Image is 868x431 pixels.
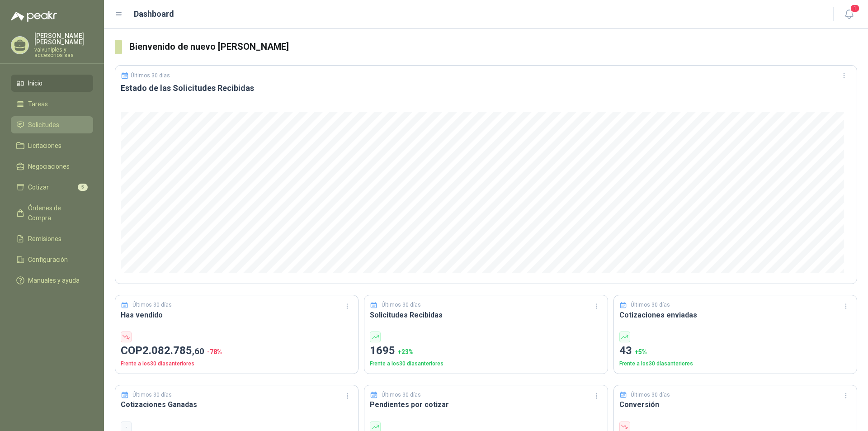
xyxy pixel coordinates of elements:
[192,346,204,356] span: ,60
[129,40,857,54] h3: Bienvenido de nuevo [PERSON_NAME]
[11,95,93,113] a: Tareas
[121,360,353,368] p: Frente a los 30 días anteriores
[132,301,172,309] p: Últimos 30 días
[370,309,602,321] h3: Solicitudes Recibidas
[11,230,93,247] a: Remisiones
[34,33,93,45] p: [PERSON_NAME] [PERSON_NAME]
[207,348,222,355] span: -78 %
[11,179,93,196] a: Cotizar5
[121,342,353,360] p: COP
[78,184,88,191] span: 5
[11,199,93,227] a: Órdenes de Compra
[28,255,68,265] span: Configuración
[121,399,353,410] h3: Cotizaciones Ganadas
[11,75,93,92] a: Inicio
[28,78,42,88] span: Inicio
[28,182,49,192] span: Cotizar
[142,344,204,357] span: 2.082.785
[370,342,602,360] p: 1695
[11,158,93,175] a: Negociaciones
[28,120,59,130] span: Solicitudes
[28,161,70,171] span: Negociaciones
[619,342,851,360] p: 43
[841,6,857,23] button: 1
[134,8,174,20] h1: Dashboard
[850,4,860,13] span: 1
[382,301,421,309] p: Últimos 30 días
[28,141,61,151] span: Licitaciones
[28,234,61,244] span: Remisiones
[28,203,85,223] span: Órdenes de Compra
[11,272,93,289] a: Manuales y ayuda
[619,360,851,368] p: Frente a los 30 días anteriores
[11,116,93,133] a: Solicitudes
[11,11,57,22] img: Logo peakr
[11,137,93,154] a: Licitaciones
[619,399,851,410] h3: Conversión
[28,99,48,109] span: Tareas
[121,83,851,94] h3: Estado de las Solicitudes Recibidas
[132,391,172,399] p: Últimos 30 días
[131,72,170,79] p: Últimos 30 días
[619,309,851,321] h3: Cotizaciones enviadas
[370,360,602,368] p: Frente a los 30 días anteriores
[635,348,647,355] span: + 5 %
[28,275,80,285] span: Manuales y ayuda
[631,391,670,399] p: Últimos 30 días
[121,309,353,321] h3: Has vendido
[631,301,670,309] p: Últimos 30 días
[370,399,602,410] h3: Pendientes por cotizar
[34,47,93,58] p: valvuniples y accesorios sas
[382,391,421,399] p: Últimos 30 días
[11,251,93,268] a: Configuración
[398,348,414,355] span: + 23 %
